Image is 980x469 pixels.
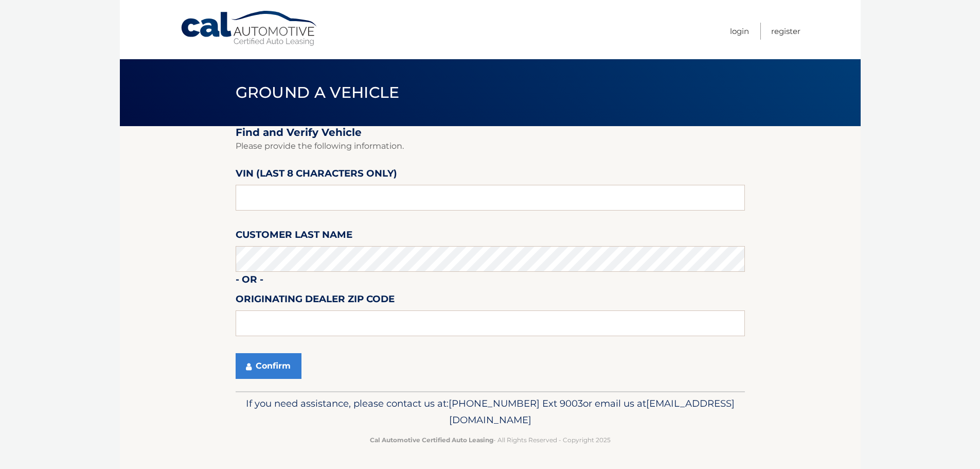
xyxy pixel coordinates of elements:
[236,139,745,153] p: Please provide the following information.
[242,435,738,445] p: - All Rights Reserved - Copyright 2025
[449,397,583,409] span: [PHONE_NUMBER] Ext 9003
[242,395,738,428] p: If you need assistance, please contact us at: or email us at
[236,126,745,139] h2: Find and Verify Vehicle
[771,23,800,40] a: Register
[236,353,301,379] button: Confirm
[236,227,352,246] label: Customer Last Name
[236,166,397,185] label: VIN (last 8 characters only)
[236,291,395,310] label: Originating Dealer Zip Code
[730,23,749,40] a: Login
[370,436,493,444] strong: Cal Automotive Certified Auto Leasing
[236,272,263,291] label: - or -
[236,83,400,102] span: Ground a Vehicle
[180,10,319,47] a: Cal Automotive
